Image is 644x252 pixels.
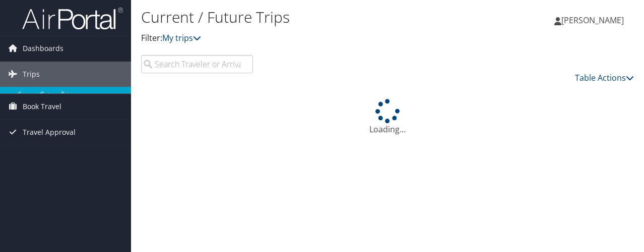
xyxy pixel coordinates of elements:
[22,7,123,30] img: airportal-logo.png
[141,55,253,73] input: Search Traveler or Arrival City
[162,32,201,43] a: My trips
[23,120,76,145] span: Travel Approval
[561,15,624,26] span: [PERSON_NAME]
[554,5,634,35] a: [PERSON_NAME]
[575,72,634,83] a: Table Actions
[23,36,63,61] span: Dashboards
[23,94,61,119] span: Book Travel
[141,99,634,135] div: Loading...
[141,32,470,45] p: Filter:
[23,62,40,87] span: Trips
[141,7,470,28] h1: Current / Future Trips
